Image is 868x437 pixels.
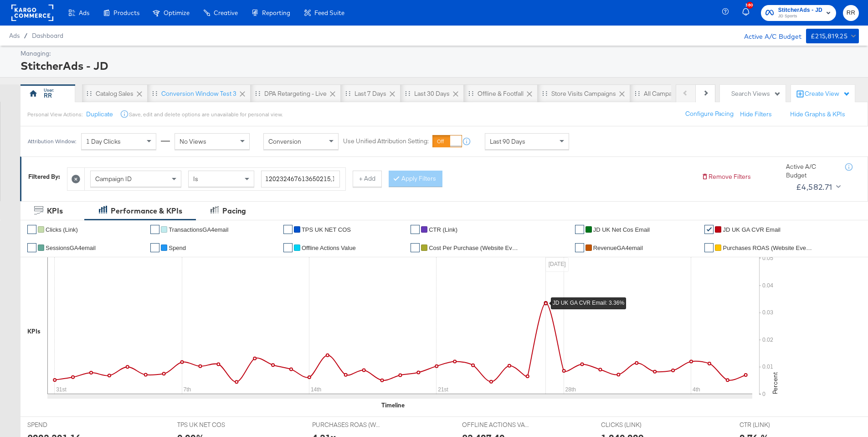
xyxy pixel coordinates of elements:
[490,137,525,146] span: Last 90 Days
[468,91,473,96] div: Drag to reorder tab
[177,421,246,429] span: TPS UK NET COS
[551,89,616,98] div: Store Visits campaigns
[381,401,405,410] div: Timeline
[283,243,293,252] a: ✔
[261,171,340,187] input: Enter a search term
[161,89,236,98] div: Conversion window Test 3
[302,226,351,233] span: TPS UK NET COS
[312,421,380,429] span: PURCHASES ROAS (WEBSITE EVENTS)
[734,29,801,42] div: Active A/C Budget
[268,137,301,146] span: Conversion
[47,206,63,216] div: KPIs
[354,89,386,98] div: last 7 days
[806,29,859,43] button: £215,819.25
[86,110,113,119] button: Duplicate
[27,138,77,145] div: Attribution Window:
[20,32,32,39] span: /
[353,171,382,187] button: + Add
[27,327,41,336] div: KPIs
[314,9,344,16] span: Feed Suite
[214,9,238,16] span: Creative
[28,172,60,181] div: Filtered By:
[193,175,198,183] span: Is
[778,13,822,20] span: JD Sports
[593,245,643,251] span: RevenueGA4email
[429,245,520,251] span: Cost Per Purchase (Website Events)
[723,226,780,233] span: JD UK GA CVR Email
[405,91,410,96] div: Drag to reorder tab
[761,5,836,21] button: StitcherAds - JDJD Sports
[255,91,260,96] div: Drag to reorder tab
[741,4,756,22] button: 380
[9,32,20,39] span: Ads
[129,111,282,118] div: Save, edit and delete options are unavailable for personal view.
[704,243,714,252] a: ✔
[111,206,182,216] div: Performance & KPIs
[811,31,847,42] div: £215,819.25
[27,225,36,234] a: ✔
[771,372,779,394] text: Percent
[731,89,781,98] div: Search Views
[164,9,190,16] span: Optimize
[575,225,584,234] a: ✔
[701,172,751,181] button: Remove Filters
[593,226,650,233] span: JD UK Net Cos Email
[723,245,814,251] span: Purchases ROAS (Website Events)
[462,421,530,429] span: OFFLINE ACTIONS VALUE
[87,91,92,96] div: Drag to reorder tab
[778,5,822,15] span: StitcherAds - JD
[704,225,714,234] a: ✔
[169,245,186,251] span: Spend
[152,91,157,96] div: Drag to reorder tab
[27,243,36,252] a: ✔
[478,89,524,98] div: Offline & Footfall
[542,91,547,96] div: Drag to reorder tab
[262,9,290,16] span: Reporting
[46,226,78,233] span: Clicks (Link)
[343,137,429,146] label: Use Unified Attribution Setting:
[790,110,845,119] button: Hide Graphs & KPIs
[180,137,206,146] span: No Views
[222,206,246,216] div: Pacing
[32,32,63,39] a: Dashboard
[740,110,772,119] button: Hide Filters
[79,9,89,16] span: Ads
[86,137,121,146] span: 1 Day Clicks
[283,225,293,234] a: ✔
[805,89,850,99] div: Create View
[21,58,857,73] div: StitcherAds - JD
[786,162,836,179] div: Active A/C Budget
[635,91,640,96] div: Drag to reorder tab
[345,91,350,96] div: Drag to reorder tab
[575,243,584,252] a: ✔
[411,225,420,234] a: ✔
[46,245,96,251] span: SessionsGA4email
[429,226,457,233] span: CTR (Link)
[740,421,808,429] span: CTR (LINK)
[796,180,832,194] div: £4,582.71
[264,89,327,98] div: DPA Retargeting - Live
[644,89,684,98] div: All Campaigns
[746,2,753,9] div: 380
[302,245,356,251] span: Offline Actions Value
[96,89,134,98] div: Catalog Sales
[679,106,740,122] button: Configure Pacing
[21,49,857,58] div: Managing:
[411,243,420,252] a: ✔
[44,91,52,100] div: RR
[792,180,842,194] button: £4,582.71
[414,89,450,98] div: Last 30 days
[169,226,228,233] span: TransactionsGA4email
[847,8,855,18] span: RR
[150,243,159,252] a: ✔
[601,421,669,429] span: CLICKS (LINK)
[150,225,159,234] a: ✔
[27,421,96,429] span: SPEND
[113,9,139,16] span: Products
[95,175,132,183] span: Campaign ID
[27,111,82,118] div: Personal View Actions:
[843,5,859,21] button: RR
